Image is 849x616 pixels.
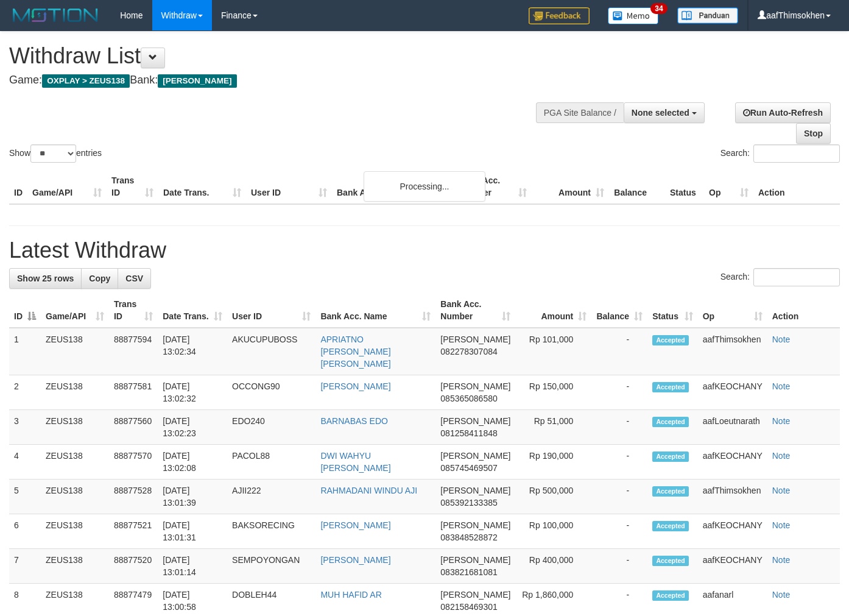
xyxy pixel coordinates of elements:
a: Note [772,590,791,600]
td: 4 [9,445,41,480]
span: Accepted [652,335,689,345]
span: None selected [632,108,689,118]
td: PACOL88 [227,445,315,480]
a: Copy [81,268,118,289]
td: 1 [9,328,41,375]
th: Status: activate to sort column ascending [647,293,698,328]
img: MOTION_logo.png [9,6,102,24]
td: - [591,480,647,514]
a: Note [772,486,791,495]
span: Show 25 rows [17,274,74,283]
td: [DATE] 13:01:39 [158,480,227,514]
a: [PERSON_NAME] [320,555,390,565]
th: Game/API [27,169,107,204]
th: Game/API: activate to sort column ascending [41,293,109,328]
th: Amount [532,169,609,204]
span: [PERSON_NAME] [440,381,510,391]
a: Note [772,520,791,530]
td: 88877581 [109,375,158,410]
span: [PERSON_NAME] [440,520,510,530]
a: Note [772,416,791,426]
td: Rp 100,000 [515,514,591,549]
span: Copy 083848528872 to clipboard [440,533,497,542]
span: Copy 083821681081 to clipboard [440,567,497,577]
a: MUH HAFID AR [320,590,381,600]
h4: Game: Bank: [9,74,554,87]
a: RAHMADANI WINDU AJI [320,486,417,495]
a: Note [772,555,791,565]
a: DWI WAHYU [PERSON_NAME] [320,451,390,473]
td: 5 [9,480,41,514]
td: [DATE] 13:02:08 [158,445,227,480]
img: Button%20Memo.svg [608,7,659,24]
a: Run Auto-Refresh [735,102,831,123]
a: Stop [796,123,831,144]
h1: Latest Withdraw [9,238,840,263]
td: ZEUS138 [41,410,109,445]
span: Accepted [652,590,689,601]
td: Rp 500,000 [515,480,591,514]
td: - [591,410,647,445]
span: Accepted [652,486,689,497]
th: Bank Acc. Number [454,169,532,204]
td: AKUCUPUBOSS [227,328,315,375]
a: CSV [118,268,151,289]
th: Action [767,293,840,328]
td: Rp 51,000 [515,410,591,445]
select: Showentries [30,144,76,163]
a: APRIATNO [PERSON_NAME] [PERSON_NAME] [320,335,390,369]
span: CSV [125,274,143,283]
span: [PERSON_NAME] [440,416,510,426]
span: [PERSON_NAME] [440,555,510,565]
a: Note [772,381,791,391]
td: Rp 190,000 [515,445,591,480]
span: Accepted [652,451,689,462]
th: Trans ID: activate to sort column ascending [109,293,158,328]
td: AJII222 [227,480,315,514]
td: - [591,328,647,375]
span: Copy 085745469507 to clipboard [440,463,497,473]
td: [DATE] 13:01:14 [158,549,227,584]
td: aafKEOCHANY [698,514,767,549]
th: Amount: activate to sort column ascending [515,293,591,328]
span: OXPLAY > ZEUS138 [42,74,130,88]
a: BARNABAS EDO [320,416,387,426]
td: Rp 400,000 [515,549,591,584]
th: Op [704,169,753,204]
th: Bank Acc. Name [332,169,454,204]
td: 88877594 [109,328,158,375]
td: ZEUS138 [41,549,109,584]
input: Search: [753,144,840,163]
td: 88877521 [109,514,158,549]
a: [PERSON_NAME] [320,520,390,530]
td: OCCONG90 [227,375,315,410]
th: ID: activate to sort column descending [9,293,41,328]
span: [PERSON_NAME] [440,335,510,344]
td: 88877570 [109,445,158,480]
span: Accepted [652,521,689,531]
td: [DATE] 13:01:31 [158,514,227,549]
th: Balance: activate to sort column ascending [591,293,647,328]
td: 7 [9,549,41,584]
td: - [591,445,647,480]
th: Bank Acc. Name: activate to sort column ascending [315,293,435,328]
td: ZEUS138 [41,445,109,480]
span: [PERSON_NAME] [440,590,510,600]
td: aafKEOCHANY [698,445,767,480]
span: [PERSON_NAME] [158,74,236,88]
td: [DATE] 13:02:32 [158,375,227,410]
label: Search: [720,144,840,163]
div: PGA Site Balance / [536,102,624,123]
th: Date Trans.: activate to sort column ascending [158,293,227,328]
label: Show entries [9,144,102,163]
td: ZEUS138 [41,375,109,410]
input: Search: [753,268,840,286]
td: - [591,375,647,410]
span: [PERSON_NAME] [440,486,510,495]
span: Copy [89,274,110,283]
td: SEMPOYONGAN [227,549,315,584]
span: Copy 085365086580 to clipboard [440,394,497,403]
th: Action [753,169,840,204]
td: aafKEOCHANY [698,375,767,410]
td: ZEUS138 [41,514,109,549]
